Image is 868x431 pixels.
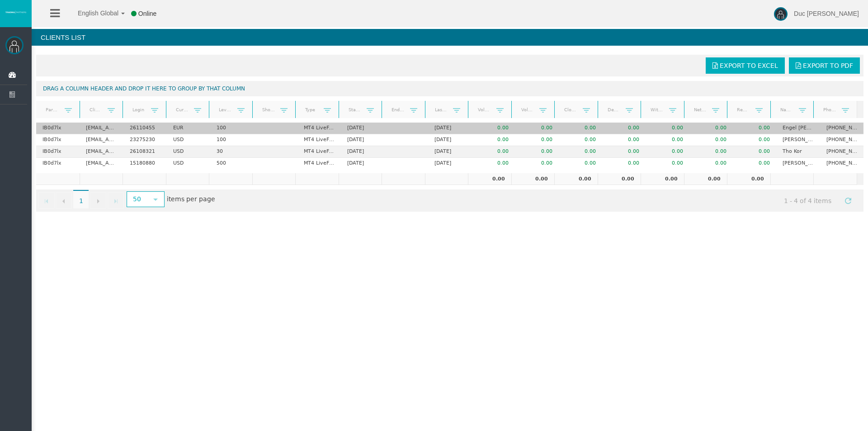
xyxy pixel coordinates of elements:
img: user-image [774,7,788,21]
span: Go to the next page [94,198,102,205]
td: [DATE] [428,134,472,146]
td: 15180880 [123,158,167,169]
a: Client [84,104,108,116]
td: IB0d7lx [36,146,80,158]
td: 0.00 [646,146,689,158]
td: IB0d7lx [36,158,80,169]
td: USD [167,158,210,169]
span: items per page [124,192,215,207]
td: 0.00 [468,173,511,185]
td: 0.00 [559,134,602,146]
td: 0.00 [472,146,515,158]
td: 0.00 [646,158,689,169]
td: IB0d7lx [36,123,80,134]
a: Last trade date [429,104,453,116]
td: [DATE] [341,146,384,158]
td: 26110455 [123,123,167,134]
td: USD [167,146,210,158]
td: 0.00 [472,134,515,146]
td: [EMAIL_ADDRESS][DOMAIN_NAME] [80,134,123,146]
td: 0.00 [472,158,515,169]
td: [PHONE_NUMBER] [820,158,863,169]
td: 0.00 [727,173,770,185]
td: [PERSON_NAME] [PERSON_NAME] Caparros Gomez [776,158,820,169]
span: Export to Excel [720,62,778,69]
td: 0.00 [733,158,776,169]
span: Export to PDF [803,62,853,69]
a: Go to the first page [38,192,55,208]
td: 0.00 [559,158,602,169]
td: [DATE] [428,146,472,158]
td: 0.00 [554,173,598,185]
a: Volume [472,104,496,116]
span: English Global [66,9,118,17]
a: Export to Excel [706,57,785,74]
a: Withdrawals [645,104,669,116]
td: 0.00 [598,173,641,185]
a: Partner code [40,104,64,116]
td: 0.00 [684,173,727,185]
a: Net deposits [688,104,712,116]
img: logo.svg [5,10,27,14]
span: 1 - 4 of 4 items [776,192,840,209]
td: MT4 LiveFloatingSpreadAccount [297,134,341,146]
td: 0.00 [602,158,646,169]
td: 0.00 [472,123,515,134]
td: [DATE] [341,134,384,146]
td: 0.00 [515,123,558,134]
td: Engel [PERSON_NAME] [776,123,820,134]
td: [DATE] [341,158,384,169]
td: MT4 LiveFixedSpreadAccount [297,123,341,134]
h4: Clients List [32,29,868,46]
div: Drag a column header and drop it here to group by that column [36,81,863,96]
td: 0.00 [646,123,689,134]
a: Go to the next page [90,192,106,208]
td: IB0d7lx [36,134,80,146]
td: 0.00 [689,158,733,169]
td: [PHONE_NUMBER] [820,123,863,134]
td: [PHONE_NUMBER] [820,134,863,146]
a: Volume lots [515,104,539,116]
td: 0.00 [689,123,733,134]
span: Refresh [844,197,852,204]
td: 0.00 [689,134,733,146]
a: Go to the previous page [56,192,72,208]
td: 30 [210,146,254,158]
span: select [152,196,159,203]
td: 23275230 [123,134,167,146]
td: Tho Kor [776,146,820,158]
td: 0.00 [511,173,555,185]
td: [DATE] [341,123,384,134]
span: 1 [73,190,89,209]
a: Closed PNL [559,104,583,116]
a: End Date [386,104,410,116]
td: 0.00 [602,123,646,134]
td: [DATE] [428,123,472,134]
a: Deposits [602,104,626,116]
td: 0.00 [733,123,776,134]
span: Online [138,10,156,17]
td: 500 [210,158,254,169]
td: [EMAIL_ADDRESS][DOMAIN_NAME] [80,123,123,134]
td: USD [167,134,210,146]
td: [PHONE_NUMBER] [820,146,863,158]
td: 0.00 [559,123,602,134]
td: MT4 LiveFixedSpreadAccount [297,146,341,158]
td: [EMAIL_ADDRESS][DOMAIN_NAME] [80,158,123,169]
td: 0.00 [733,146,776,158]
a: Currency [170,104,194,116]
span: Go to the previous page [60,198,67,205]
td: 0.00 [641,173,684,185]
span: Go to the first page [43,198,50,205]
a: Type [299,104,323,116]
td: EUR [167,123,210,134]
td: 0.00 [602,134,646,146]
a: Export to PDF [789,57,860,74]
td: 100 [210,123,254,134]
a: Leverage [213,104,237,116]
td: 0.00 [515,158,558,169]
a: Phone [818,104,842,116]
span: 50 [127,192,147,206]
td: 0.00 [602,146,646,158]
td: [PERSON_NAME] [776,134,820,146]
